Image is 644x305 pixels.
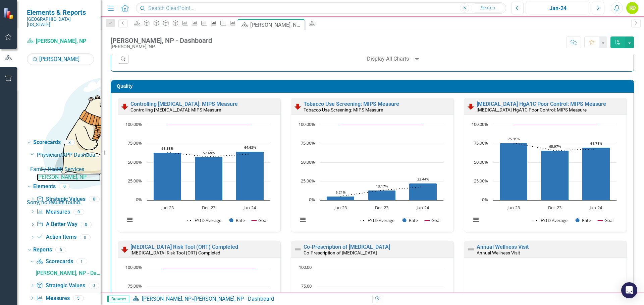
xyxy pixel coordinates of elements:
a: Elements [33,183,56,190]
div: 0 [89,196,100,202]
text: 75.00% [301,140,315,146]
path: Jun-23, 5.21327014. Rate. [326,196,354,200]
img: ClearPoint Strategy [3,8,15,19]
div: 0 [59,184,70,189]
a: Controlling [MEDICAL_DATA]: MIPS Measure [130,101,238,107]
div: 0 [89,283,99,288]
img: Below Plan [467,102,475,110]
text: 64.63% [244,145,256,150]
a: Annual Wellness Visit [477,244,529,250]
div: » [132,295,367,303]
g: Rate, series 2 of 3. Bar series with 3 bars. [326,183,437,200]
path: Jun-23, 75.91240876. Rate. [499,143,527,200]
button: Show Rate [576,217,591,223]
img: Below Plan [121,102,129,110]
path: Dec-23, 57.68025078. Rate. [195,157,223,200]
button: Jan-24 [526,2,590,14]
text: 75.00 [301,283,312,289]
div: [PERSON_NAME], NP - Dashboard [194,296,274,302]
text: 100.00% [299,121,315,127]
button: Search [471,3,504,13]
svg: Interactive chart [294,122,447,230]
text: 100.00% [472,121,488,127]
a: Scorecards [36,258,73,265]
a: Strategic Values [37,196,85,203]
text: Dec-23 [548,205,561,211]
text: Jun-23 [161,205,174,211]
path: Jun-24, 22.43767313. Rate. [409,183,437,200]
span: Search [481,5,495,10]
div: Chart. Highcharts interactive chart. [294,122,450,230]
g: Rate, series 2 of 3. Bar series with 3 bars. [154,151,264,200]
a: Physician/APP Dashboards [37,151,101,159]
small: [MEDICAL_DATA] Risk Tool (ORT) Completed [130,250,220,255]
button: Show FYTD Average [534,217,568,223]
small: Annual Wellness Visit [477,250,520,255]
button: View chart menu, Chart [125,215,135,225]
text: 0% [309,197,315,203]
text: 100.00% [125,264,142,270]
button: RD [626,2,638,14]
text: 57.68% [203,150,215,155]
text: 75.00% [128,283,142,289]
small: Co-Prescription of [MEDICAL_DATA] [304,250,377,255]
text: 100.00% [125,121,142,127]
text: 25.00% [301,178,315,184]
text: 50.00% [474,159,488,165]
svg: Interactive chart [468,122,620,230]
div: Chart. Highcharts interactive chart. [468,122,623,230]
a: [MEDICAL_DATA] Risk Tool (ORT) Completed [130,244,238,250]
div: 0 [80,234,91,240]
h3: Quality [117,84,630,89]
button: Show FYTD Average [187,217,222,223]
input: Search Below... [27,53,94,65]
text: 63.38% [162,146,173,151]
div: Chart. Highcharts interactive chart. [121,122,277,230]
text: 25.00% [474,178,488,184]
div: Jan-24 [528,4,588,12]
a: [MEDICAL_DATA] HgA1C Poor Control: MIPS Measure [477,101,606,107]
text: 75.91% [508,137,520,141]
a: Scorecards [33,139,61,146]
g: Goal, series 3 of 3. Line with 3 data points. [166,124,251,126]
span: Browser [107,296,129,302]
a: Strategic Values [36,282,85,290]
img: Not Defined [467,245,475,253]
text: 50.00% [128,159,142,165]
button: Show Goal [252,217,267,223]
a: [PERSON_NAME], NP [37,173,101,181]
small: [GEOGRAPHIC_DATA][US_STATE] [27,16,94,27]
text: Jun-23 [334,205,347,211]
path: Jun-24, 64.63022508. Rate. [236,151,264,200]
a: Family Health Services [30,166,101,173]
path: Jun-24, 69.78417266. Rate. [582,147,610,200]
text: 69.78% [590,141,602,146]
text: Jun-24 [589,205,602,211]
svg: Interactive chart [121,122,274,230]
button: Show FYTD Average [361,217,395,223]
a: [PERSON_NAME], NP [27,37,94,45]
text: 65.97% [549,144,561,149]
small: [MEDICAL_DATA] HgA1C Poor Control: MIPS Measure [477,107,587,112]
img: Below Plan [121,245,129,253]
g: Rate, series 2 of 3. Bar series with 3 bars. [499,143,610,200]
div: [PERSON_NAME], NP - Dashboard [36,270,101,276]
button: Show Goal [425,217,440,223]
div: [PERSON_NAME], NP [111,44,212,49]
a: Co-Prescription of [MEDICAL_DATA] [304,244,390,250]
a: Action Items [37,233,76,241]
text: Jun-23 [507,205,520,211]
text: 75.00% [474,140,488,146]
a: Measures [37,208,70,216]
div: 6 [55,247,66,253]
a: A Better Way [37,221,77,228]
small: Controlling [MEDICAL_DATA]: MIPS Measure [130,107,221,112]
text: 0% [482,197,488,203]
path: Dec-23, 65.97222222. Rate. [541,150,569,200]
a: [PERSON_NAME], NP [142,296,192,302]
small: Tobacco Use Screening: MIPS Measure [304,107,383,112]
img: Below Plan [294,102,302,110]
span: Elements & Reports [27,8,94,16]
img: No results found [27,65,228,199]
